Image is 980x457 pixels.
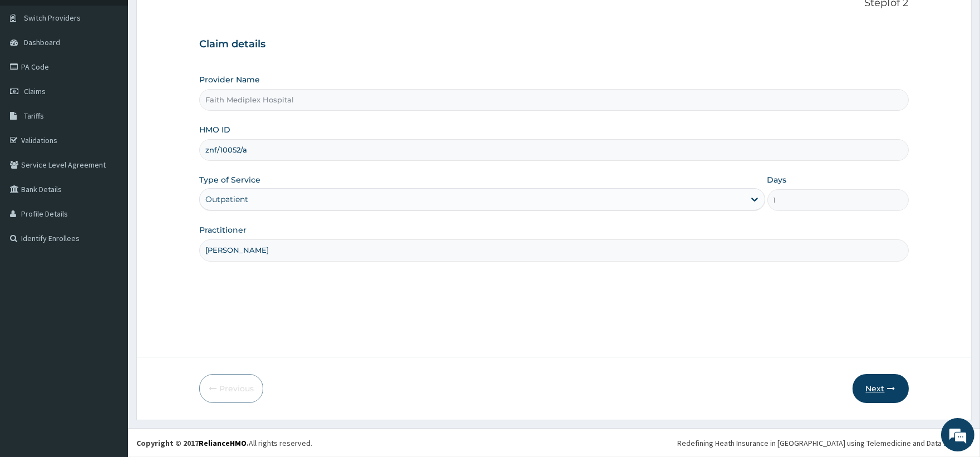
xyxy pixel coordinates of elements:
[21,56,45,83] img: d_794563401_company_1708531726252_794563401
[199,139,908,161] input: Enter HMO ID
[199,38,908,51] h3: Claim details
[24,86,46,96] span: Claims
[199,224,247,235] label: Practitioner
[677,438,972,449] div: Redefining Heath Insurance in [GEOGRAPHIC_DATA] using Telemedicine and Data Science!
[199,239,908,261] input: Enter Name
[853,374,909,403] button: Next
[6,304,212,343] textarea: Type your message and hit 'Enter'
[183,6,209,32] div: Minimize live chat window
[199,124,230,135] label: HMO ID
[128,429,980,457] footer: All rights reserved.
[199,438,247,448] a: RelianceHMO
[199,74,260,85] label: Provider Name
[199,374,263,403] button: Previous
[24,111,44,121] span: Tariffs
[58,62,187,77] div: Chat with us now
[136,438,249,448] strong: Copyright © 2017 .
[65,140,154,253] span: We're online!
[205,194,248,205] div: Outpatient
[199,174,260,185] label: Type of Service
[24,13,81,23] span: Switch Providers
[24,37,60,47] span: Dashboard
[767,174,787,185] label: Days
